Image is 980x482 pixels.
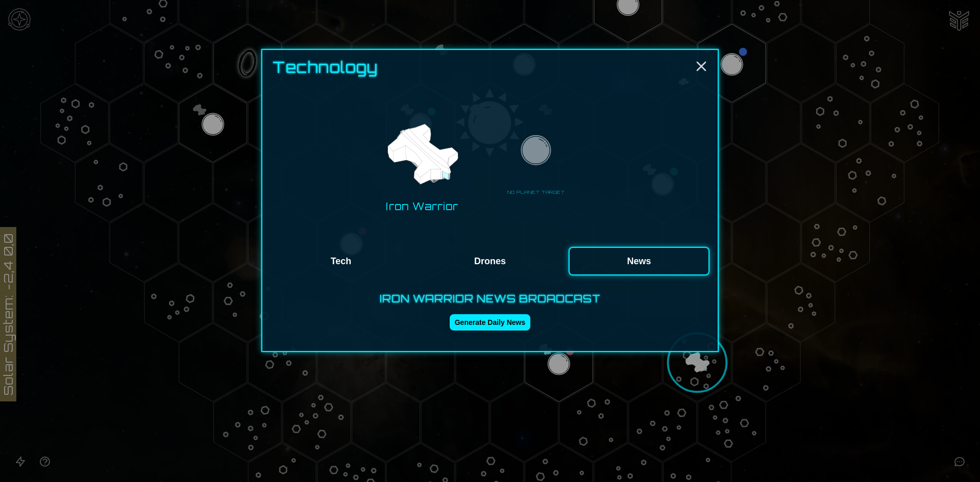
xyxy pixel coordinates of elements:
button: Iron Warrior [374,111,470,218]
img: Planet [518,134,554,170]
button: Close [693,58,709,74]
button: NO PLANET TARGET [503,132,569,198]
div: Technology [273,58,709,83]
img: Ship [383,116,461,194]
h3: Iron Warrior News Broadcast [271,292,709,306]
button: Tech [271,247,411,275]
button: Drones [420,247,560,275]
button: Generate Daily News [450,314,531,331]
button: News [569,247,709,275]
